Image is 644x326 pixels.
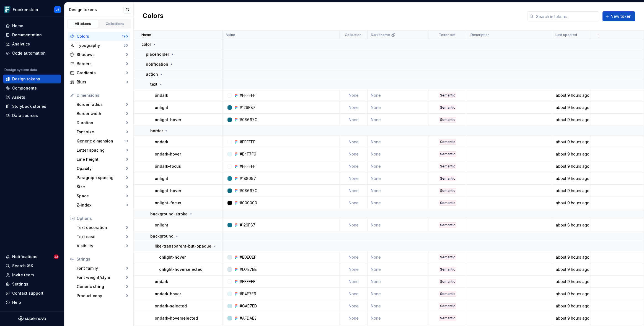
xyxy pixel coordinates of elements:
[3,261,61,270] button: Search ⌘K
[3,30,61,39] a: Documentation
[368,101,428,114] td: None
[340,89,368,101] td: None
[74,146,130,155] a: Letter spacing0
[439,164,456,169] div: Semantic
[77,34,122,39] div: Colors
[340,300,368,312] td: None
[3,271,61,279] a: Invite team
[368,276,428,288] td: None
[340,251,368,263] td: None
[439,267,456,272] div: Semantic
[470,33,490,37] p: Description
[552,105,590,110] div: about 9 hours ago
[368,172,428,185] td: None
[368,136,428,148] td: None
[345,33,361,37] p: Collection
[77,70,126,76] div: Gradients
[77,79,126,85] div: Blurs
[552,200,590,206] div: about 9 hours ago
[12,272,34,278] div: Invite team
[552,176,590,181] div: about 9 hours ago
[12,23,23,29] div: Home
[12,281,28,287] div: Settings
[126,175,128,180] div: 0
[340,276,368,288] td: None
[3,111,61,120] a: Data sources
[126,244,128,248] div: 0
[68,32,130,41] a: Colors195
[340,312,368,324] td: None
[77,184,126,190] div: Size
[159,254,186,260] p: onlight-hover
[77,284,126,289] div: Generic string
[77,61,126,67] div: Borders
[368,219,428,231] td: None
[68,59,130,68] a: Borders0
[77,225,126,230] div: Text decoration
[150,128,163,134] p: border
[77,129,126,135] div: Font size
[555,33,577,37] p: Last updated
[3,75,61,83] a: Design tokens
[77,93,128,98] div: Dimensions
[3,298,61,307] button: Help
[368,185,428,197] td: None
[439,291,456,297] div: Semantic
[126,284,128,289] div: 0
[12,300,21,305] div: Help
[439,105,456,110] div: Semantic
[1,4,63,16] button: FrankensteinJB
[77,147,126,153] div: Letter spacing
[126,203,128,207] div: 0
[146,52,169,57] p: placeholder
[146,62,168,67] p: notification
[126,52,128,57] div: 0
[340,288,368,300] td: None
[3,40,61,49] a: Analytics
[552,254,590,260] div: about 9 hours ago
[126,294,128,298] div: 0
[368,263,428,276] td: None
[18,316,46,322] a: Supernova Logo
[240,303,257,309] div: #CAE7ED
[602,11,635,21] button: New token
[155,164,181,169] p: ondark-focus
[74,137,130,146] a: Generic dimension13
[69,7,123,12] div: Design tokens
[340,172,368,185] td: None
[534,11,599,21] input: Search in tokens...
[77,243,126,249] div: Visibility
[124,139,128,143] div: 13
[74,118,130,127] a: Duration0
[240,291,256,297] div: #E4F7F9
[155,315,198,321] p: ondark-hoverselected
[155,151,181,157] p: ondark-hover
[68,78,130,86] a: Blurs0
[552,93,590,98] div: about 9 hours ago
[155,279,168,284] p: ondark
[3,102,61,111] a: Storybook stories
[155,291,181,297] p: ondark-hover
[74,109,130,118] a: Border width0
[439,151,456,157] div: Semantic
[226,33,235,37] p: Value
[368,160,428,172] td: None
[77,52,126,57] div: Shadows
[12,41,30,47] div: Analytics
[77,102,126,107] div: Border radius
[126,275,128,280] div: 0
[439,33,456,37] p: Token set
[126,80,128,84] div: 0
[77,216,128,221] div: Options
[155,243,211,249] p: like-transparent-but-opaque
[68,68,130,77] a: Gradients0
[439,315,456,321] div: Semantic
[12,50,46,56] div: Code automation
[368,114,428,126] td: None
[126,62,128,66] div: 0
[77,43,123,48] div: Typography
[146,72,158,77] p: action
[77,256,128,262] div: Strings
[552,139,590,145] div: about 9 hours ago
[368,148,428,160] td: None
